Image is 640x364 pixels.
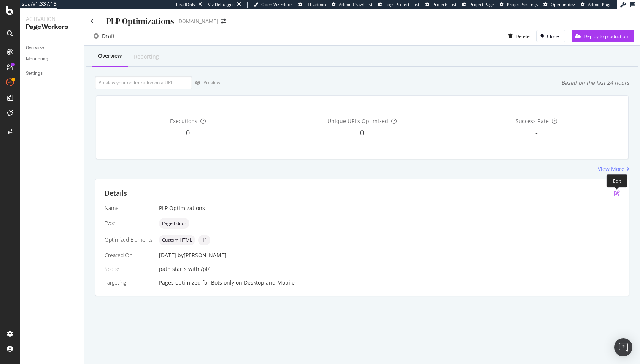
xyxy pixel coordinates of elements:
[159,279,620,286] div: Pages optimized for on
[378,2,419,8] a: Logs Projects List
[26,70,79,78] a: Settings
[561,79,629,87] div: Based on the last 24 hours
[134,53,159,60] div: Reporting
[159,204,620,212] div: PLP Optimizations
[105,204,153,212] div: Name
[432,2,456,7] span: Projects List
[500,2,538,8] a: Project Settings
[105,188,127,198] div: Details
[26,44,44,52] div: Overview
[505,30,530,42] button: Delete
[159,218,189,229] div: neutral label
[221,19,226,24] div: arrow-right-arrow-left
[614,338,632,356] div: Open Intercom Messenger
[198,235,210,245] div: neutral label
[547,33,559,40] div: Clone
[159,265,210,272] span: path starts with /pl/
[536,30,565,42] button: Clone
[244,279,295,286] div: Desktop and Mobile
[91,19,94,24] a: Click to go back
[516,117,549,125] span: Success Rate
[581,2,611,8] a: Admin Page
[332,2,372,8] a: Admin Crawl List
[178,252,226,259] div: by [PERSON_NAME]
[106,15,174,27] div: PLP Optimizations
[98,52,122,60] div: Overview
[507,2,538,7] span: Project Settings
[105,236,153,244] div: Optimized Elements
[588,2,611,7] span: Admin Page
[572,30,634,42] button: Deploy to production
[385,2,419,7] span: Logs Projects List
[26,55,79,63] a: Monitoring
[162,238,192,242] span: Custom HTML
[607,174,627,187] div: Edit
[26,70,43,78] div: Settings
[26,23,78,32] div: PageWorkers
[598,165,624,173] div: View More
[26,44,79,52] a: Overview
[211,279,234,286] div: Bots only
[305,2,326,7] span: FTL admin
[177,17,218,25] div: [DOMAIN_NAME]
[535,128,538,137] span: -
[176,2,197,8] div: ReadOnly:
[614,190,620,196] div: pen-to-square
[26,55,48,63] div: Monitoring
[201,238,207,242] span: H1
[261,2,292,7] span: Open Viz Editor
[159,235,195,245] div: neutral label
[170,117,197,125] span: Executions
[425,2,456,8] a: Projects List
[298,2,326,8] a: FTL admin
[551,2,575,7] span: Open in dev
[95,76,192,89] input: Preview your optimization on a URL
[254,2,292,8] a: Open Viz Editor
[162,221,186,226] span: Page Editor
[159,252,620,259] div: [DATE]
[360,128,364,137] span: 0
[598,165,629,173] a: View More
[102,32,115,40] div: Draft
[469,2,494,7] span: Project Page
[186,128,190,137] span: 0
[192,77,220,89] button: Preview
[339,2,372,7] span: Admin Crawl List
[543,2,575,8] a: Open in dev
[516,33,530,40] div: Delete
[462,2,494,8] a: Project Page
[26,15,78,23] div: Activation
[105,219,153,227] div: Type
[203,79,220,86] div: Preview
[327,117,388,125] span: Unique URLs Optimized
[105,252,153,259] div: Created On
[105,279,153,286] div: Targeting
[584,33,628,40] div: Deploy to production
[105,265,153,273] div: Scope
[208,2,235,8] div: Viz Debugger:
